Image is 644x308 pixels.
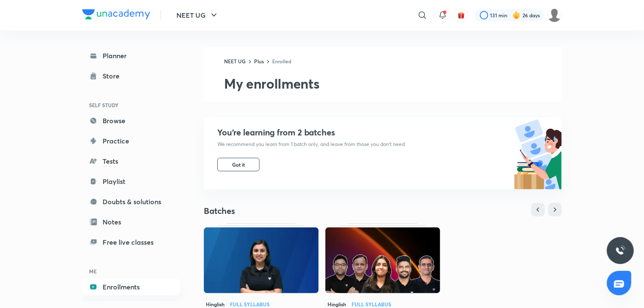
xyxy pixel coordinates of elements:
[232,161,245,168] span: Got it
[82,112,180,129] a: Browse
[82,98,180,112] h6: SELF STUDY
[224,75,562,92] h2: My enrollments
[82,9,150,22] a: Company Logo
[455,8,468,22] button: avatar
[82,234,180,251] a: Free live classes
[217,141,405,148] p: We recommend you learn from 1 batch only, and leave from those you don’t need
[82,193,180,210] a: Doubts & solutions
[325,227,440,293] img: Thumbnail
[512,11,521,19] img: streak
[82,173,180,190] a: Playlist
[514,117,562,189] img: batch
[224,58,246,65] a: NEET UG
[82,9,150,19] img: Company Logo
[171,7,224,24] button: NEET UG
[82,132,180,149] a: Practice
[615,246,625,256] img: ttu
[82,278,180,295] a: Enrollments
[103,71,124,81] div: Store
[82,264,180,278] h6: ME
[230,302,270,307] div: Full Syllabus
[82,213,180,230] a: Notes
[254,58,264,65] a: Plus
[457,11,465,19] img: avatar
[82,47,180,64] a: Planner
[82,68,180,84] a: Store
[204,205,383,216] h4: Batches
[217,127,405,138] h4: You’re learning from 2 batches
[547,8,562,22] img: Tanya Kumari
[204,227,319,293] img: Thumbnail
[217,158,260,171] button: Got it
[272,58,291,65] a: Enrolled
[352,302,391,307] div: Full Syllabus
[82,153,180,170] a: Tests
